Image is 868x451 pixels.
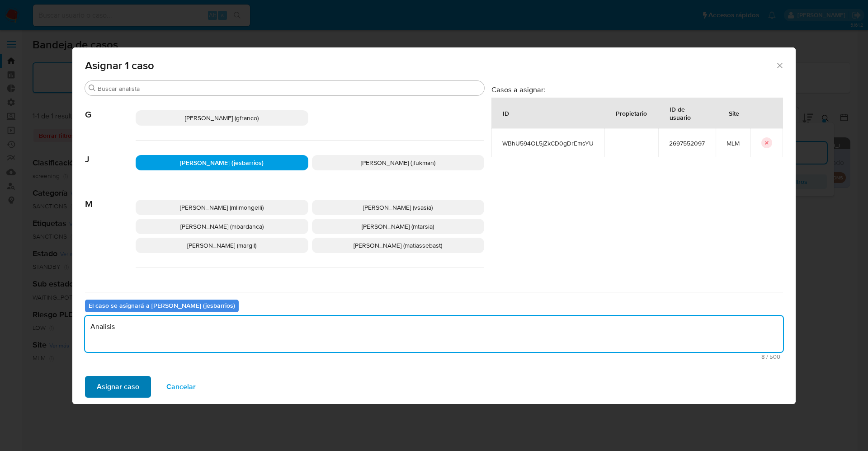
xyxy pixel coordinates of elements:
div: ID de usuario [659,98,715,128]
span: [PERSON_NAME] (mlimongelli) [180,203,264,212]
span: [PERSON_NAME] (margil) [187,241,256,250]
div: [PERSON_NAME] (mlimongelli) [136,200,308,215]
span: [PERSON_NAME] (jesbarrios) [180,158,264,167]
button: icon-button [761,137,772,148]
div: [PERSON_NAME] (jesbarrios) [136,155,308,170]
span: J [85,141,136,165]
span: [PERSON_NAME] (vsasia) [363,203,433,212]
div: ID [492,102,520,124]
button: Cerrar ventana [775,61,783,69]
div: [PERSON_NAME] (vsasia) [312,200,485,215]
div: [PERSON_NAME] (matiassebast) [312,238,485,253]
input: Buscar analista [98,85,481,93]
button: Cancelar [155,376,208,398]
div: [PERSON_NAME] (mtarsia) [312,219,485,234]
div: [PERSON_NAME] (jfukman) [312,155,485,170]
span: MLM [726,139,740,147]
div: Propietario [605,102,658,124]
div: Site [718,102,750,124]
span: 2697552097 [669,139,705,147]
span: Asignar caso [97,377,139,397]
h3: Casos a asignar: [491,85,783,94]
div: [PERSON_NAME] (margil) [136,238,308,253]
span: G [85,96,136,120]
div: [PERSON_NAME] (gfranco) [136,110,308,126]
span: Máximo 500 caracteres [88,354,780,360]
div: [PERSON_NAME] (mbardanca) [136,219,308,234]
span: [PERSON_NAME] (mtarsia) [362,222,434,231]
button: Buscar [89,85,96,92]
span: [PERSON_NAME] (jfukman) [361,158,435,167]
button: Asignar caso [85,376,151,398]
span: WBhU594OL5jZkCD0gDrEmsYU [502,139,594,147]
b: El caso se asignará a [PERSON_NAME] (jesbarrios) [89,301,235,310]
span: Asignar 1 caso [85,60,775,71]
span: M [85,185,136,210]
span: N [85,268,136,292]
span: [PERSON_NAME] (gfranco) [185,113,259,122]
div: assign-modal [72,47,796,404]
span: [PERSON_NAME] (matiassebast) [354,241,442,250]
span: Cancelar [166,377,196,397]
span: [PERSON_NAME] (mbardanca) [180,222,264,231]
textarea: Analisis [85,316,783,352]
